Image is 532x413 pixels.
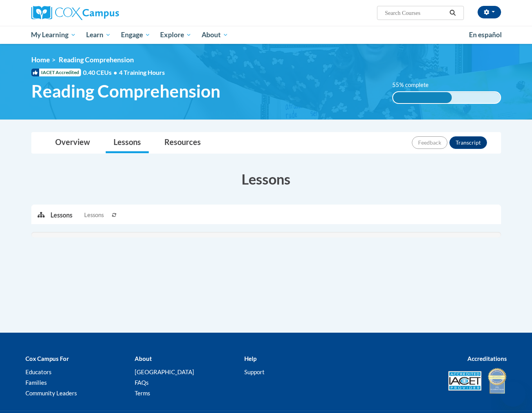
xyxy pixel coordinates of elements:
[84,211,104,219] span: Lessons
[121,30,150,40] span: Engage
[25,368,52,375] a: Educators
[25,355,69,362] b: Cox Campus For
[31,69,81,76] span: IACET Accredited
[478,6,501,18] button: Account Settings
[197,26,233,44] a: About
[449,136,487,149] button: Transcript
[244,368,265,375] a: Support
[83,68,119,77] span: 0.40 CEUs
[135,379,149,386] a: FAQs
[487,367,507,395] img: IDA® Accredited
[25,379,47,386] a: Families
[135,355,152,362] b: About
[119,69,165,76] span: 4 Training Hours
[135,368,194,375] a: [GEOGRAPHIC_DATA]
[114,69,117,76] span: •
[25,389,77,397] a: Community Leaders
[393,92,452,103] div: 55% complete
[31,81,220,101] span: Reading Comprehension
[412,136,447,149] button: Feedback
[448,371,482,391] img: Accredited IACET® Provider
[135,389,150,397] a: Terms
[20,26,513,44] div: Main menu
[106,132,149,153] a: Lessons
[202,30,228,40] span: About
[31,6,119,20] img: Cox Campus
[116,26,155,44] a: Engage
[157,132,209,153] a: Resources
[50,211,72,219] p: Lessons
[464,27,507,43] a: En español
[31,56,50,64] a: Home
[31,6,180,20] a: Cox Campus
[26,26,81,44] a: My Learning
[47,132,98,153] a: Overview
[31,30,76,40] span: My Learning
[501,382,526,407] iframe: Button to launch messaging window
[86,30,111,40] span: Learn
[384,8,447,18] input: Search Courses
[59,56,134,64] span: Reading Comprehension
[467,355,507,362] b: Accreditations
[155,26,197,44] a: Explore
[469,31,502,39] span: En español
[447,8,458,18] button: Search
[392,81,437,89] label: 55% complete
[244,355,256,362] b: Help
[160,30,191,40] span: Explore
[81,26,116,44] a: Learn
[31,169,501,189] h3: Lessons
